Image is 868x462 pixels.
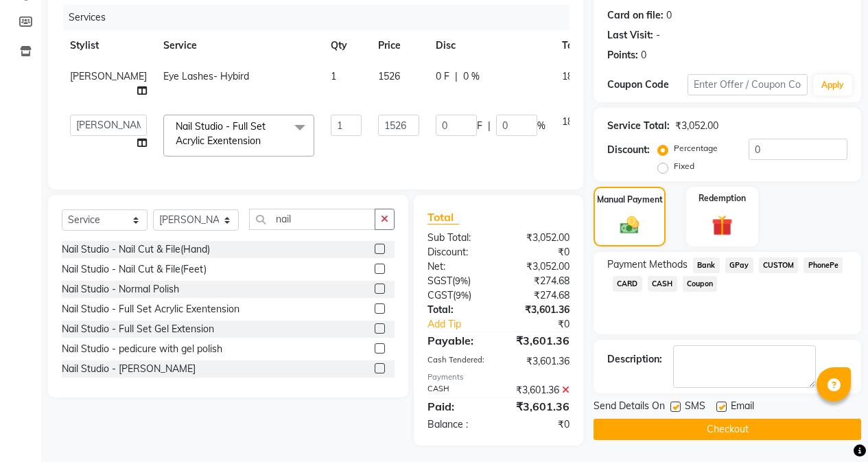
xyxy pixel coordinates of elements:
[498,245,580,259] div: ₹0
[607,352,662,367] div: Description:
[455,69,458,84] span: |
[512,317,580,332] div: ₹0
[331,70,336,82] span: 1
[417,259,499,274] div: Net:
[370,30,427,61] th: Price
[613,276,642,292] span: CARD
[804,257,843,273] span: PhonePe
[62,322,214,336] div: Nail Studio - Full Set Gel Extension
[594,399,665,416] span: Send Details On
[759,257,799,273] span: CUSTOM
[417,303,499,317] div: Total:
[685,399,705,416] span: SMS
[594,419,861,440] button: Checkout
[498,259,580,274] div: ₹3,052.00
[378,70,400,82] span: 1526
[674,160,694,172] label: Fixed
[62,342,222,356] div: Nail Studio - pedicure with gel polish
[62,242,210,257] div: Nail Studio - Nail Cut & File(Hand)
[537,119,546,133] span: %
[656,28,660,43] div: -
[498,303,580,317] div: ₹3,601.36
[607,78,688,92] div: Coupon Code
[163,70,249,82] span: Eye Lashes- Hybird
[607,119,670,133] div: Service Total:
[607,143,650,157] div: Discount:
[417,398,499,415] div: Paid:
[562,70,597,82] span: 1800.68
[498,398,580,415] div: ₹3,601.36
[498,332,580,349] div: ₹3,601.36
[607,28,653,43] div: Last Visit:
[683,276,718,292] span: Coupon
[417,288,499,303] div: ( )
[693,257,720,273] span: Bank
[614,214,646,236] img: _cash.svg
[322,30,370,61] th: Qty
[498,417,580,432] div: ₹0
[498,288,580,303] div: ₹274.68
[813,75,852,95] button: Apply
[477,119,482,133] span: F
[725,257,753,273] span: GPay
[62,282,179,297] div: Nail Studio - Normal Polish
[62,30,155,61] th: Stylist
[417,274,499,288] div: ( )
[63,5,580,30] div: Services
[417,354,499,369] div: Cash Tendered:
[417,245,499,259] div: Discount:
[488,119,491,133] span: |
[249,209,375,230] input: Search or Scan
[427,30,554,61] th: Disc
[456,290,469,301] span: 9%
[666,8,672,23] div: 0
[427,275,452,287] span: SGST
[417,383,499,397] div: CASH
[498,354,580,369] div: ₹3,601.36
[417,332,499,349] div: Payable:
[417,231,499,245] div: Sub Total:
[62,302,239,316] div: Nail Studio - Full Set Acrylic Exentension
[674,142,718,154] label: Percentage
[641,48,646,62] div: 0
[427,289,453,301] span: CGST
[176,120,266,147] span: Nail Studio - Full Set Acrylic Exentension
[562,115,597,128] span: 1800.68
[417,417,499,432] div: Balance :
[436,69,449,84] span: 0 F
[155,30,322,61] th: Service
[70,70,147,82] span: [PERSON_NAME]
[607,257,688,272] span: Payment Methods
[427,371,570,383] div: Payments
[705,213,739,238] img: _gift.svg
[261,135,267,147] a: x
[554,30,605,61] th: Total
[455,275,468,286] span: 9%
[607,8,664,23] div: Card on file:
[597,194,663,206] label: Manual Payment
[417,317,512,332] a: Add Tip
[607,48,638,62] div: Points:
[62,262,207,277] div: Nail Studio - Nail Cut & File(Feet)
[699,192,746,205] label: Redemption
[62,362,196,376] div: Nail Studio - [PERSON_NAME]
[675,119,718,133] div: ₹3,052.00
[648,276,677,292] span: CASH
[498,383,580,397] div: ₹3,601.36
[688,74,808,95] input: Enter Offer / Coupon Code
[731,399,754,416] span: Email
[498,274,580,288] div: ₹274.68
[498,231,580,245] div: ₹3,052.00
[427,210,459,224] span: Total
[463,69,480,84] span: 0 %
